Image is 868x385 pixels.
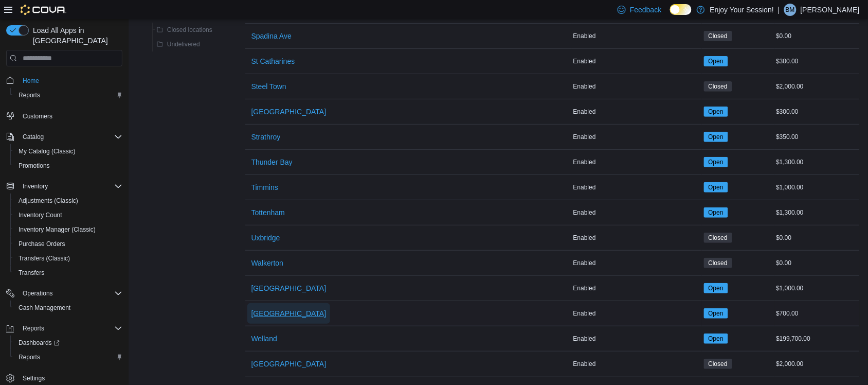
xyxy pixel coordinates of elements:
[10,222,126,237] button: Inventory Manager (Classic)
[19,74,122,86] span: Home
[571,282,702,294] div: Enabled
[247,354,331,374] button: [GEOGRAPHIC_DATA]
[247,227,284,248] button: Uxbridge
[571,156,702,168] div: Enabled
[14,89,122,101] span: Reports
[167,26,212,34] span: Closed locations
[19,287,57,300] button: Operations
[19,147,76,155] span: My Catalog (Classic)
[571,332,702,345] div: Enabled
[709,157,724,167] span: Open
[2,109,126,124] button: Customers
[774,232,860,244] div: $0.00
[784,4,797,16] div: Bryan Muise
[14,160,122,172] span: Promotions
[19,110,57,122] a: Customers
[19,269,44,277] span: Transfers
[251,283,327,293] span: [GEOGRAPHIC_DATA]
[774,307,860,320] div: $700.00
[709,107,724,116] span: Open
[23,289,53,297] span: Operations
[704,283,728,293] span: Open
[14,145,80,157] a: My Catalog (Classic)
[774,358,860,370] div: $2,000.00
[19,180,122,192] span: Inventory
[571,307,702,320] div: Enabled
[704,233,732,243] span: Closed
[2,179,126,194] button: Inventory
[247,152,297,172] button: Thunder Bay
[247,51,299,72] button: St Catharines
[704,258,732,268] span: Closed
[247,26,296,46] button: Spadina Ave
[19,304,70,312] span: Cash Management
[774,106,860,118] div: $300.00
[19,197,78,205] span: Adjustments (Classic)
[14,337,122,349] span: Dashboards
[10,251,126,266] button: Transfers (Classic)
[14,89,44,101] a: Reports
[709,82,728,91] span: Closed
[571,358,702,370] div: Enabled
[14,351,122,363] span: Reports
[251,107,327,117] span: [GEOGRAPHIC_DATA]
[571,206,702,219] div: Enabled
[247,202,289,223] button: Tottenham
[29,25,122,46] span: Load All Apps in [GEOGRAPHIC_DATA]
[571,55,702,67] div: Enabled
[571,232,702,244] div: Enabled
[251,359,327,369] span: [GEOGRAPHIC_DATA]
[14,302,75,314] a: Cash Management
[709,208,724,217] span: Open
[14,252,74,265] a: Transfers (Classic)
[251,308,327,319] span: [GEOGRAPHIC_DATA]
[10,159,126,173] button: Promotions
[247,177,282,198] button: Timmins
[19,372,49,384] a: Settings
[786,4,795,16] span: BM
[247,303,331,324] button: [GEOGRAPHIC_DATA]
[704,31,732,41] span: Closed
[10,208,126,222] button: Inventory Count
[14,223,122,236] span: Inventory Manager (Classic)
[14,267,122,279] span: Transfers
[14,195,82,207] a: Adjustments (Classic)
[10,350,126,364] button: Reports
[709,309,724,318] span: Open
[247,253,288,273] button: Walkerton
[19,131,122,143] span: Catalog
[774,257,860,269] div: $0.00
[670,4,692,15] input: Dark Mode
[251,157,293,167] span: Thunder Bay
[19,91,40,99] span: Reports
[14,209,122,221] span: Inventory Count
[14,302,122,314] span: Cash Management
[2,73,126,87] button: Home
[251,31,292,41] span: Spadina Ave
[19,254,70,262] span: Transfers (Classic)
[23,182,48,190] span: Inventory
[10,237,126,251] button: Purchase Orders
[704,107,728,117] span: Open
[23,324,44,332] span: Reports
[704,334,728,344] span: Open
[14,267,48,279] a: Transfers
[709,31,728,41] span: Closed
[251,258,284,268] span: Walkerton
[709,284,724,293] span: Open
[153,24,216,36] button: Closed locations
[23,77,39,85] span: Home
[14,160,54,172] a: Promotions
[21,5,66,15] img: Cova
[571,131,702,143] div: Enabled
[251,233,280,243] span: Uxbridge
[774,55,860,67] div: $300.00
[704,81,732,92] span: Closed
[19,287,122,300] span: Operations
[630,5,661,15] span: Feedback
[571,106,702,118] div: Enabled
[247,127,285,147] button: Strathroy
[14,252,122,265] span: Transfers (Classic)
[14,337,64,349] a: Dashboards
[19,131,48,143] button: Catalog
